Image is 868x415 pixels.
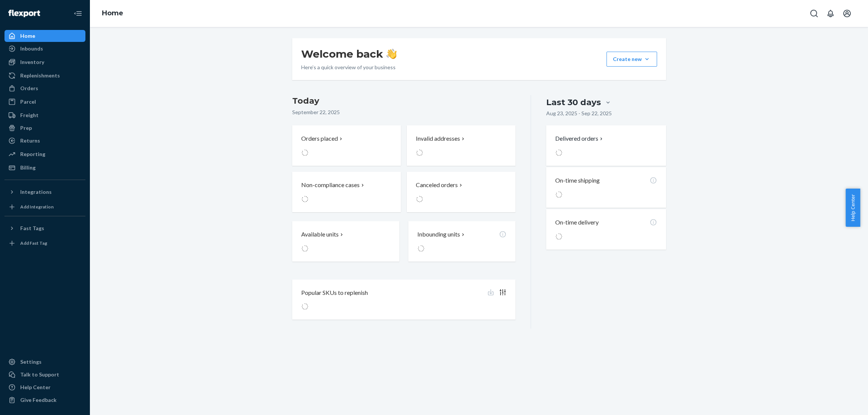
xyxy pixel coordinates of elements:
p: Popular SKUs to replenish [301,289,368,297]
button: Orders placed [292,125,401,166]
p: Canceled orders [416,181,458,189]
p: Orders placed [301,134,338,143]
button: Available units [292,221,399,262]
a: Settings [4,356,85,368]
button: Integrations [4,186,85,198]
div: Parcel [20,98,36,106]
p: On-time shipping [555,176,600,185]
a: Add Fast Tag [4,237,85,249]
h3: Today [292,95,516,107]
a: Add Integration [4,201,85,213]
button: Non-compliance cases [292,172,401,212]
button: Invalid addresses [407,125,515,166]
a: Inbounds [4,43,85,55]
div: Help Center [20,384,51,391]
button: Canceled orders [407,172,515,212]
div: Inbounds [20,45,43,52]
p: Non-compliance cases [301,181,360,189]
a: Parcel [4,96,85,108]
h1: Welcome back [301,47,397,61]
p: Here’s a quick overview of your business [301,64,397,71]
button: Help Center [846,189,860,227]
img: Flexport logo [8,10,40,17]
a: Home [4,30,85,42]
a: Reporting [4,148,85,160]
a: Talk to Support [4,369,85,381]
img: hand-wave emoji [386,49,397,59]
p: Inbounding units [417,230,460,239]
div: Fast Tags [20,225,44,232]
ol: breadcrumbs [96,3,129,24]
button: Open account menu [840,6,855,21]
p: On-time delivery [555,218,599,227]
button: Delivered orders [555,134,604,143]
div: Integrations [20,188,52,196]
a: Freight [4,109,85,121]
button: Close Navigation [70,6,85,21]
a: Replenishments [4,70,85,82]
a: Returns [4,135,85,147]
a: Home [102,9,123,17]
button: Give Feedback [4,394,85,406]
p: Aug 23, 2025 - Sep 22, 2025 [546,110,612,117]
div: Inventory [20,58,44,66]
div: Add Fast Tag [20,240,47,246]
div: Talk to Support [20,371,59,378]
div: Reporting [20,150,45,158]
div: Billing [20,164,36,171]
a: Inventory [4,56,85,68]
a: Prep [4,122,85,134]
button: Inbounding units [408,221,515,262]
button: Fast Tags [4,222,85,234]
div: Returns [20,137,40,144]
a: Orders [4,82,85,94]
p: Invalid addresses [416,134,460,143]
div: Replenishments [20,72,60,79]
div: Give Feedback [20,396,57,404]
a: Help Center [4,381,85,393]
div: Add Integration [20,204,54,210]
div: Last 30 days [546,97,601,108]
button: Open notifications [823,6,838,21]
div: Home [20,32,35,40]
div: Settings [20,358,42,366]
div: Orders [20,85,38,92]
p: Available units [301,230,339,239]
div: Prep [20,124,32,132]
p: September 22, 2025 [292,109,516,116]
div: Freight [20,112,39,119]
button: Create new [607,52,657,67]
button: Open Search Box [807,6,822,21]
a: Billing [4,162,85,174]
